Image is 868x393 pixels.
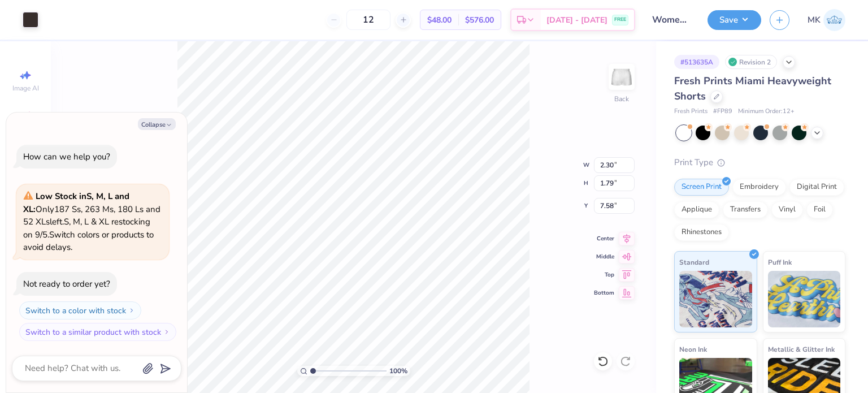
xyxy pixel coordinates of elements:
button: Switch to a color with stock [19,301,141,319]
span: Minimum Order: 12 + [738,107,795,116]
span: MK [808,14,821,27]
div: Print Type [674,156,845,169]
input: Untitled Design [644,8,699,31]
span: $576.00 [465,14,494,26]
span: Middle [594,253,614,261]
div: Revision 2 [725,55,777,69]
img: Switch to a similar product with stock [163,329,170,335]
div: How can we help you? [23,151,110,162]
div: Digital Print [789,179,844,196]
span: Puff Ink [768,256,792,268]
div: Rhinestones [674,224,729,241]
input: – – [346,10,390,30]
div: Embroidery [732,179,786,196]
img: Puff Ink [768,271,841,327]
div: Screen Print [674,179,729,196]
span: Metallic & Glitter Ink [768,343,835,355]
span: Top [594,271,614,279]
div: Vinyl [771,201,803,218]
div: Back [614,94,629,104]
span: 100 % [389,366,407,376]
span: Center [594,235,614,243]
span: Fresh Prints [674,107,708,116]
strong: Low Stock in S, M, L and XL : [23,191,129,215]
div: Not ready to order yet? [23,278,110,290]
button: Collapse [138,118,176,130]
img: Muskan Kumari [823,9,845,31]
img: Back [610,66,633,88]
div: Applique [674,201,719,218]
span: [DATE] - [DATE] [546,14,607,26]
div: Foil [806,201,833,218]
a: MK [808,9,845,31]
button: Save [708,10,761,30]
span: Image AI [12,84,39,93]
div: Transfers [723,201,768,218]
img: Switch to a color with stock [128,307,135,314]
span: Bottom [594,289,614,297]
span: FREE [614,16,626,24]
span: Neon Ink [679,343,707,355]
span: # FP89 [713,107,732,116]
span: Fresh Prints Miami Heavyweight Shorts [674,74,831,103]
button: Switch to a similar product with stock [19,323,176,341]
span: $48.00 [427,14,452,26]
img: Standard [679,271,752,327]
div: # 513635A [674,55,719,69]
span: Only 187 Ss, 263 Ms, 180 Ls and 52 XLs left. S, M, L & XL restocking on 9/5. Switch colors or pro... [23,191,160,253]
span: Standard [679,256,709,268]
